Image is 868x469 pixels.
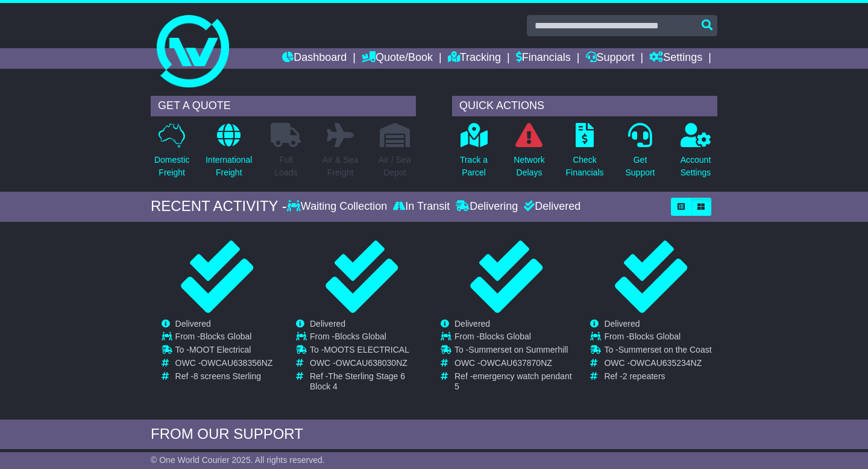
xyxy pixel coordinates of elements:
td: OWC - [604,358,711,371]
a: Support [586,48,635,69]
td: From - [310,332,427,345]
div: QUICK ACTIONS [452,96,717,116]
td: From - [454,332,572,345]
span: Delivered [310,319,345,329]
a: AccountSettings [680,122,712,186]
p: Domestic Freight [154,154,189,179]
td: From - [604,332,711,345]
td: To - [175,345,273,358]
span: Blocks Global [200,332,252,341]
td: OWC - [175,358,273,371]
div: Delivering [453,200,521,213]
span: MOOT Electrical [189,345,251,354]
span: © One World Courier 2025. All rights reserved. [151,455,325,465]
span: Delivered [175,319,211,329]
span: emergency watch pendant 5 [454,371,572,391]
a: Dashboard [282,48,347,69]
span: 2 repeaters [623,371,665,381]
span: OWCAU635234NZ [630,358,702,368]
td: Ref - [175,371,273,382]
td: Ref - [310,371,427,392]
span: OWCAU637870NZ [480,358,552,368]
div: In Transit [390,200,453,213]
p: Get Support [625,154,655,179]
p: Check Financials [565,154,603,179]
div: FROM OUR SUPPORT [151,426,717,443]
span: Delivered [604,319,640,329]
td: OWC - [310,358,427,371]
a: GetSupport [624,122,655,186]
a: Financials [516,48,571,69]
span: OWCAU638030NZ [336,358,407,368]
td: To - [604,345,711,358]
p: Network Delays [514,154,544,179]
a: NetworkDelays [513,122,545,186]
span: Summerset on Summerhill [468,345,568,354]
a: Tracking [448,48,501,69]
p: Full Loads [271,154,301,179]
span: OWCAU638356NZ [201,358,272,368]
a: DomesticFreight [154,122,190,186]
td: From - [175,332,273,345]
a: Settings [649,48,702,69]
a: Quote/Book [362,48,433,69]
td: To - [454,345,572,358]
td: Ref - [454,371,572,392]
a: CheckFinancials [565,122,604,186]
span: Blocks Global [335,332,386,341]
span: MOOTS ELECTRICAL [324,345,409,354]
td: To - [310,345,427,358]
p: International Freight [206,154,252,179]
div: Delivered [521,200,580,213]
span: 8 screens Sterling [193,371,261,381]
span: The Sterling Stage 6 Block 4 [310,371,405,391]
p: Air & Sea Freight [322,154,358,179]
a: InternationalFreight [205,122,253,186]
span: Delivered [454,319,490,329]
span: Blocks Global [629,332,681,341]
span: Blocks Global [479,332,531,341]
div: RECENT ACTIVITY - [151,198,287,215]
span: Summerset on the Coast [618,345,712,354]
a: Track aParcel [459,122,488,186]
td: Ref - [604,371,711,382]
div: Waiting Collection [287,200,390,213]
div: GET A QUOTE [151,96,416,116]
td: OWC - [454,358,572,371]
p: Air / Sea Depot [379,154,411,179]
p: Track a Parcel [460,154,488,179]
p: Account Settings [681,154,711,179]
